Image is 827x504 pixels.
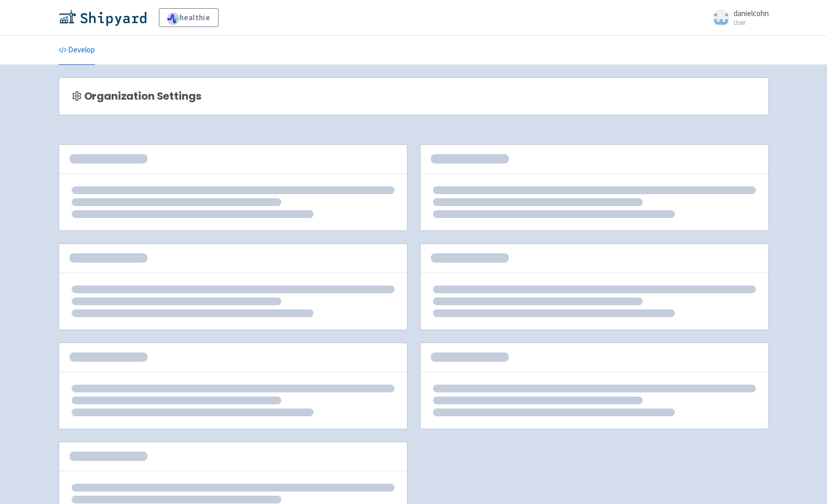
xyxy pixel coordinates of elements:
[84,90,201,102] span: Organization Settings
[59,36,95,65] a: Develop
[734,8,769,18] span: danielcohn
[707,9,769,26] a: danielcohn User
[59,9,146,26] img: Shipyard logo
[734,19,769,26] small: User
[159,8,219,27] a: healthie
